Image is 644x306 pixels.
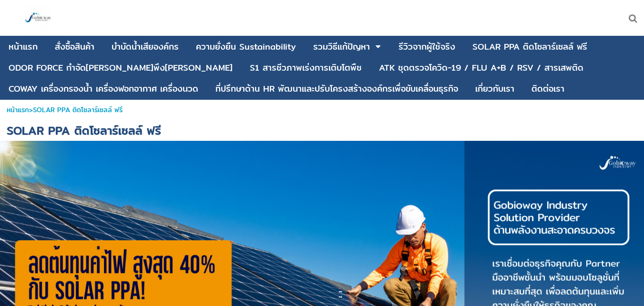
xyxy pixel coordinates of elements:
[215,84,458,93] div: ที่ปรึกษาด้าน HR พัฒนาและปรับโครงสร้างองค์กรเพื่อขับเคลื่อนธุรกิจ
[313,38,370,56] a: รวมวิธีแก้ปัญหา
[196,42,296,51] div: ความยั่งยืน Sustainability
[7,105,29,115] a: หน้าแรก
[33,105,123,115] span: SOLAR PPA ติดโซลาร์เซลล์ ฟรี
[250,63,362,72] div: S1 สารชีวภาพเร่งการเติบโตพืช
[196,38,296,56] a: ความยั่งยืน Sustainability
[112,42,179,51] div: บําบัดน้ำเสียองค์กร
[532,84,564,93] div: ติดต่อเรา
[379,59,583,77] a: ATK ชุดตรวจโควิด-19 / FLU A+B / RSV / สารเสพติด
[9,63,233,72] div: ODOR FORCE กำจัด[PERSON_NAME]พึง[PERSON_NAME]
[9,59,233,77] a: ODOR FORCE กำจัด[PERSON_NAME]พึง[PERSON_NAME]
[399,42,455,51] div: รีวิวจากผู้ใช้จริง
[9,38,38,56] a: หน้าแรก
[55,38,94,56] a: สั่งซื้อสินค้า
[215,80,458,98] a: ที่ปรึกษาด้าน HR พัฒนาและปรับโครงสร้างองค์กรเพื่อขับเคลื่อนธุรกิจ
[55,42,94,51] div: สั่งซื้อสินค้า
[24,4,52,32] img: large-1644130236041.jpg
[313,42,370,51] div: รวมวิธีแก้ปัญหา
[7,121,161,139] span: SOLAR PPA ติดโซลาร์เซลล์ ฟรี
[9,42,38,51] div: หน้าแรก
[9,80,198,98] a: COWAY เครื่องกรองน้ำ เครื่องฟอกอากาศ เครื่องนวด
[475,84,514,93] div: เกี่ยวกับเรา
[472,42,587,51] div: SOLAR PPA ติดโซลาร์เซลล์ ฟรี
[475,80,514,98] a: เกี่ยวกับเรา
[9,84,198,93] div: COWAY เครื่องกรองน้ำ เครื่องฟอกอากาศ เครื่องนวด
[532,80,564,98] a: ติดต่อเรา
[250,59,362,77] a: S1 สารชีวภาพเร่งการเติบโตพืช
[399,38,455,56] a: รีวิวจากผู้ใช้จริง
[379,63,583,72] div: ATK ชุดตรวจโควิด-19 / FLU A+B / RSV / สารเสพติด
[112,38,179,56] a: บําบัดน้ำเสียองค์กร
[472,38,587,56] a: SOLAR PPA ติดโซลาร์เซลล์ ฟรี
